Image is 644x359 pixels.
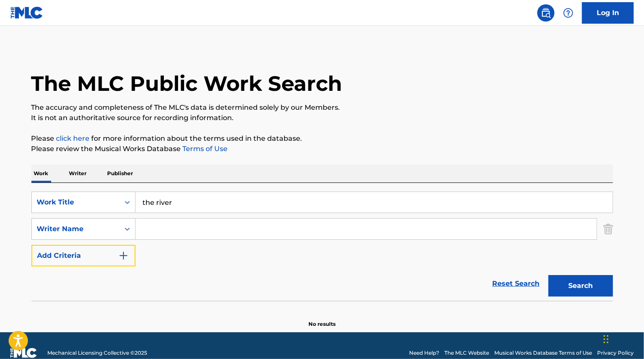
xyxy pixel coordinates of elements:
a: click here [56,134,90,142]
p: Publisher [105,164,136,183]
p: No results [308,310,336,328]
div: Writer Name [37,224,114,234]
p: Writer [67,164,89,183]
a: Musical Works Database Terms of Use [494,349,592,357]
form: Search Form [31,192,613,301]
div: Work Title [37,197,114,207]
img: 9d2ae6d4665cec9f34b9.svg [118,251,129,261]
span: Mechanical Licensing Collective © 2025 [47,349,147,357]
p: Please for more information about the terms used in the database. [31,133,613,144]
a: Public Search [537,4,555,22]
img: MLC Logo [10,6,43,19]
p: It is not an authoritative source for recording information. [31,113,613,123]
p: Work [31,164,51,183]
div: Help [560,4,577,22]
button: Search [548,275,613,297]
a: Reset Search [488,274,544,293]
a: Privacy Policy [597,349,634,357]
img: Delete Criterion [604,218,613,240]
h1: The MLC Public Work Search [31,71,342,96]
a: Log In [582,2,634,24]
img: search [541,8,551,18]
p: Please review the Musical Works Database [31,144,613,154]
img: logo [10,348,37,358]
a: Need Help? [409,349,439,357]
div: Drag [604,326,609,352]
a: The MLC Website [444,349,489,357]
a: Terms of Use [181,145,228,153]
p: The accuracy and completeness of The MLC's data is determined solely by our Members. [31,102,613,113]
button: Add Criteria [31,245,136,266]
iframe: Chat Widget [601,318,644,359]
img: help [563,8,573,18]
